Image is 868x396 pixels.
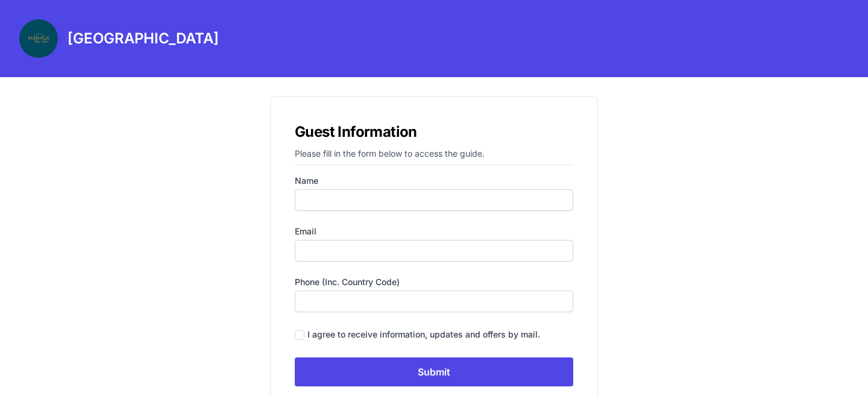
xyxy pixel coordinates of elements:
[295,225,573,237] label: Email
[307,328,540,341] div: I agree to receive information, updates and offers by mail.
[295,121,573,143] h1: Guest Information
[295,148,573,165] p: Please fill in the form below to access the guide.
[19,19,58,58] img: 4dlix0oop7ihh9df6fc5lv25o2mx
[19,19,219,58] a: [GEOGRAPHIC_DATA]
[295,175,573,187] label: Name
[68,29,219,48] h3: [GEOGRAPHIC_DATA]
[295,276,573,288] label: Phone (inc. country code)
[295,357,573,386] input: Submit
